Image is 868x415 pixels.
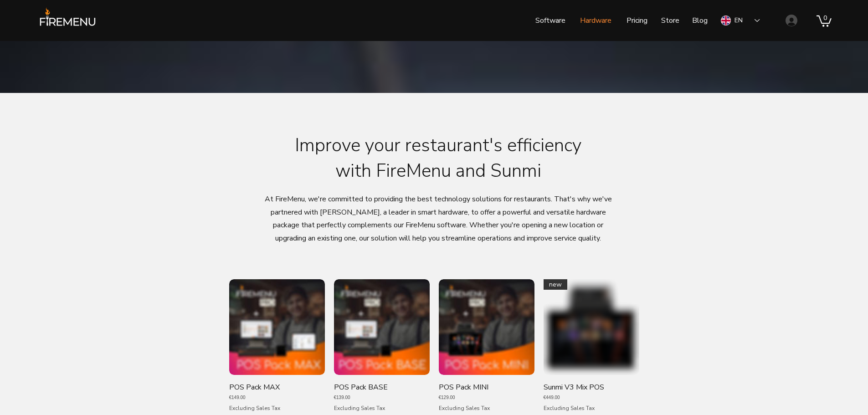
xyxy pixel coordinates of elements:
div: new [544,279,567,290]
span: Improve your restaurant's efficiency with FireMenu and Sunmi [295,133,581,183]
span: Excluding Sales Tax [439,405,490,412]
iframe: Wix Chat [825,372,868,415]
p: POS Pack BASE [334,382,388,392]
span: Excluding Sales Tax [229,405,280,412]
nav: Site [457,9,714,32]
a: Hardware [572,9,618,32]
a: Blog [685,9,714,32]
a: Software [529,9,572,32]
span: €449.00 [544,394,560,401]
p: POS Pack MINI [439,382,488,392]
div: Language Selector: English [714,10,766,31]
text: 0 [823,14,827,21]
p: Pricing [622,9,652,32]
img: FireMenu logo [36,7,99,33]
span: €129.00 [439,394,455,401]
p: Software [531,9,570,32]
img: English [721,15,731,26]
p: Store [657,9,684,32]
a: Cart with 0 items [817,14,832,27]
span: Excluding Sales Tax [544,405,595,412]
span: €139.00 [334,394,350,401]
a: Store [654,9,685,32]
a: Pricing [618,9,654,32]
span: €149.00 [229,394,246,401]
span: At FireMenu, we're committed to providing the best technology solutions for restaurants. That's w... [265,194,612,243]
div: EN [734,16,743,25]
p: Sunmi V3 Mix POS [544,382,604,392]
a: new [544,279,639,375]
p: Hardware [575,9,616,32]
p: Blog [688,9,712,32]
span: Excluding Sales Tax [334,405,385,412]
p: POS Pack MAX [229,382,280,392]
